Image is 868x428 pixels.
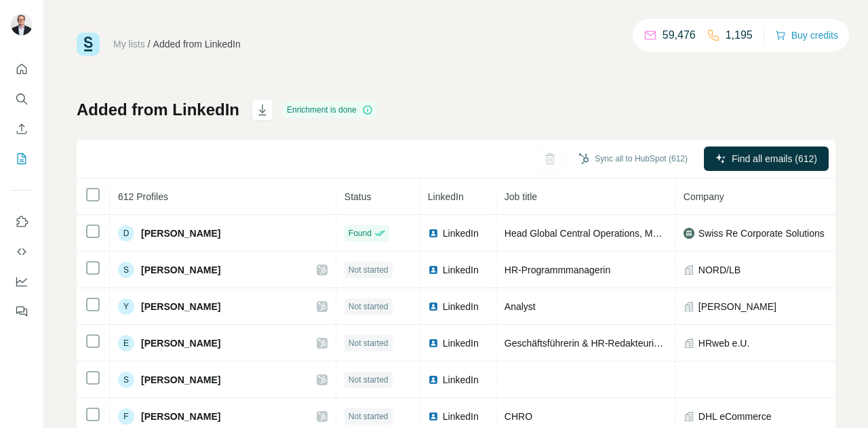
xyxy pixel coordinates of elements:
[11,269,33,294] button: Dashboard
[428,265,439,275] img: LinkedIn logo
[11,147,33,171] button: My lists
[704,147,829,171] button: Find all emails (612)
[698,410,772,423] span: DHL eCommerce
[698,227,825,240] span: Swiss Re Corporate Solutions
[684,228,694,239] img: company-logo
[349,300,389,313] span: Not started
[726,27,753,43] p: 1,195
[77,33,100,56] img: Surfe Logo
[11,117,33,141] button: Enrich CSV
[118,225,134,241] div: D
[153,37,241,51] div: Added from LinkedIn
[428,338,439,349] img: LinkedIn logo
[443,300,479,313] span: LinkedIn
[11,299,33,324] button: Feedback
[698,300,776,313] span: [PERSON_NAME]
[11,239,33,264] button: Use Surfe API
[118,298,134,315] div: Y
[443,263,479,277] span: LinkedIn
[118,335,134,351] div: E
[11,210,33,234] button: Use Surfe on LinkedIn
[428,411,439,422] img: LinkedIn logo
[349,410,389,423] span: Not started
[349,337,389,349] span: Not started
[349,374,389,386] span: Not started
[11,57,33,81] button: Quick start
[428,374,439,385] img: LinkedIn logo
[775,26,838,45] button: Buy credits
[118,372,134,388] div: S
[118,191,168,202] span: 612 Profiles
[349,227,372,239] span: Found
[344,191,372,202] span: Status
[443,373,479,387] span: LinkedIn
[77,99,239,121] h1: Added from LinkedIn
[11,14,33,35] img: Avatar
[428,228,439,239] img: LinkedIn logo
[113,39,145,50] a: My lists
[732,152,817,166] span: Find all emails (612)
[118,262,134,278] div: S
[505,228,868,239] span: Head Global Central Operations, Member of the Corporate Solutions Leadership Team
[505,191,537,202] span: Job title
[569,149,697,169] button: Sync all to HubSpot (612)
[663,27,696,43] p: 59,476
[141,373,220,387] span: [PERSON_NAME]
[141,410,220,423] span: [PERSON_NAME]
[141,300,220,313] span: [PERSON_NAME]
[684,191,724,202] span: Company
[505,265,610,275] span: HR-Programmmanagerin
[443,227,479,240] span: LinkedIn
[505,301,536,312] span: Analyst
[443,336,479,350] span: LinkedIn
[698,263,741,277] span: NORD/LB
[141,263,220,277] span: [PERSON_NAME]
[428,301,439,312] img: LinkedIn logo
[148,37,151,51] li: /
[505,338,734,349] span: Geschäftsführerin & HR-Redakteurin aus Leidenschaft
[141,227,220,240] span: [PERSON_NAME]
[698,336,749,350] span: HRweb e.U.
[11,87,33,111] button: Search
[141,336,220,350] span: [PERSON_NAME]
[443,410,479,423] span: LinkedIn
[428,191,464,202] span: LinkedIn
[505,411,532,422] span: CHRO
[118,408,134,425] div: F
[349,264,389,276] span: Not started
[283,102,377,118] div: Enrichment is done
